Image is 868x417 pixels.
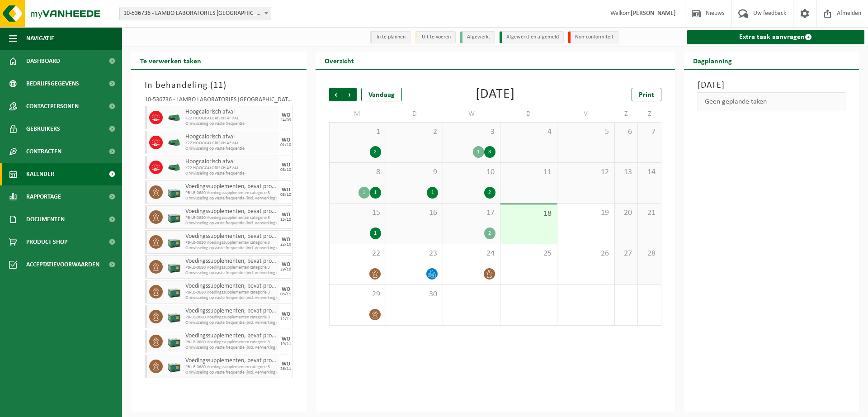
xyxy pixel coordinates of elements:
[185,171,277,176] span: Omwisseling op vaste frequentie
[448,167,495,177] span: 10
[185,340,277,345] span: PB-LB-0680 Voedingssupplementen categorie 3
[460,31,495,43] li: Afgewerkt
[185,345,277,351] span: Omwisseling op vaste frequentie (incl. verwerking)
[167,164,181,171] img: HK-XK-22-GN-00
[185,283,277,290] span: Voedingssupplementen, bevat producten van dierlijke oorsprong, categorie 3
[185,109,277,116] span: Hoogcalorisch afval
[619,208,633,218] span: 20
[282,287,290,292] div: WO
[26,95,79,118] span: Contactpersonen
[282,113,290,118] div: WO
[185,190,277,196] span: PB-LB-0680 Voedingssupplementen categorie 3
[615,106,638,122] td: Z
[642,167,656,177] span: 14
[505,127,552,137] span: 4
[185,221,277,226] span: Omwisseling op vaste frequentie (incl. verwerking)
[185,116,277,121] span: K22 HOOGCALORISCH AFVAL
[185,196,277,201] span: Omwisseling op vaste frequentie (incl. verwerking)
[185,158,277,166] span: Hoogcalorisch afval
[282,187,290,193] div: WO
[145,97,293,106] div: 10-536736 - LAMBO LABORATORIES [GEOGRAPHIC_DATA] - [GEOGRAPHIC_DATA]
[642,208,656,218] span: 21
[282,212,290,218] div: WO
[500,106,557,122] td: D
[448,208,495,218] span: 17
[26,163,54,185] span: Kalender
[334,289,381,299] span: 29
[698,79,846,92] h3: [DATE]
[280,218,291,222] div: 15/10
[185,357,277,365] span: Voedingssupplementen, bevat producten van dierlijke oorsprong, categorie 3
[185,258,277,265] span: Voedingssupplementen, bevat producten van dierlijke oorsprong, categorie 3
[213,81,223,90] span: 11
[505,209,552,219] span: 18
[167,210,181,224] img: PB-LB-0680-HPE-GN-01
[316,52,363,69] h2: Overzicht
[185,141,277,146] span: K22 HOOGCALORISCH AFVAL
[26,140,61,163] span: Contracten
[282,361,290,367] div: WO
[329,88,343,101] span: Vorige
[334,208,381,218] span: 15
[167,260,181,274] img: PB-LB-0680-HPE-GN-01
[698,92,846,111] div: Geen geplande taken
[185,265,277,270] span: PB-LB-0680 Voedingssupplementen categorie 3
[185,308,277,315] span: Voedingssupplementen, bevat producten van dierlijke oorsprong, categorie 3
[500,31,564,43] li: Afgewerkt en afgemeld
[448,249,495,259] span: 24
[684,52,741,69] h2: Dagplanning
[334,249,381,259] span: 22
[642,127,656,137] span: 7
[391,127,438,137] span: 2
[26,185,61,208] span: Rapportage
[562,127,609,137] span: 5
[642,249,656,259] span: 28
[280,143,291,147] div: 01/10
[185,332,277,340] span: Voedingssupplementen, bevat producten van dierlijke oorsprong, categorie 3
[386,106,443,122] td: D
[427,187,438,199] div: 1
[505,167,552,177] span: 11
[282,237,290,242] div: WO
[185,183,277,190] span: Voedingssupplementen, bevat producten van dierlijke oorsprong, categorie 3
[619,249,633,259] span: 27
[282,336,290,342] div: WO
[131,52,210,69] h2: Te verwerken taken
[370,146,381,158] div: 2
[280,367,291,371] div: 26/11
[562,249,609,259] span: 26
[280,292,291,297] div: 05/11
[167,310,181,323] img: PB-LB-0680-HPE-GN-01
[26,253,99,276] span: Acceptatievoorwaarden
[687,30,865,44] a: Extra taak aanvragen
[391,289,438,299] span: 30
[391,167,438,177] span: 9
[415,31,456,43] li: Uit te voeren
[639,91,654,99] span: Print
[167,335,181,348] img: PB-LB-0680-HPE-GN-01
[119,7,271,20] span: 10-536736 - LAMBO LABORATORIES NV - WIJNEGEM
[26,27,54,50] span: Navigatie
[631,10,676,17] strong: [PERSON_NAME]
[26,50,60,72] span: Dashboard
[329,106,386,122] td: M
[26,208,65,231] span: Documenten
[185,315,277,320] span: PB-LB-0680 Voedingssupplementen categorie 3
[473,146,484,158] div: 1
[185,233,277,240] span: Voedingssupplementen, bevat producten van dierlijke oorsprong, categorie 3
[26,72,79,95] span: Bedrijfsgegevens
[167,285,181,299] img: PB-LB-0680-HPE-GN-01
[185,146,277,152] span: Omwisseling op vaste frequentie
[282,162,290,168] div: WO
[443,106,500,122] td: W
[26,118,60,140] span: Gebruikers
[619,167,633,177] span: 13
[167,139,181,146] img: HK-XK-22-GN-00
[280,317,291,322] div: 12/11
[359,187,370,199] div: 1
[334,167,381,177] span: 8
[638,106,661,122] td: Z
[145,79,293,92] h3: In behandeling ( )
[185,320,277,326] span: Omwisseling op vaste frequentie (incl. verwerking)
[280,168,291,172] div: 08/10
